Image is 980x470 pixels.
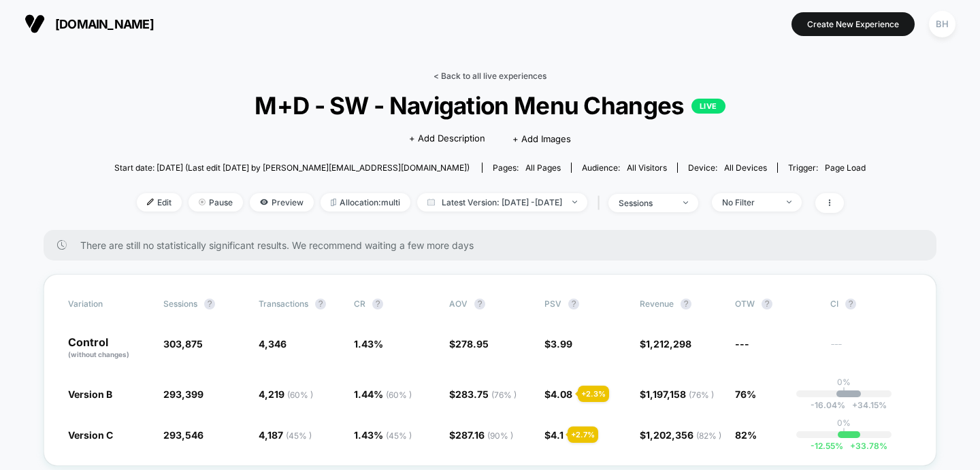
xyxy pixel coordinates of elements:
span: 3.99 [551,338,572,350]
div: sessions [619,198,673,208]
span: All Visitors [627,163,667,173]
span: 1,212,298 [646,338,691,350]
span: -16.04 % [811,400,845,410]
span: Sessions [163,299,197,309]
span: 4.08 [551,388,572,400]
span: + Add Images [512,133,571,144]
span: Version B [68,388,112,400]
p: | [843,387,845,397]
span: Variation [68,299,143,309]
span: ( 60 % ) [386,390,412,400]
span: $ [640,338,691,350]
span: AOV [449,299,468,309]
span: Start date: [DATE] (Last edit [DATE] by [PERSON_NAME][EMAIL_ADDRESS][DOMAIN_NAME]) [114,163,470,173]
span: CR [354,299,365,309]
div: + 2.3 % [578,386,609,402]
button: ? [372,299,383,309]
img: end [683,201,688,204]
span: 82% [735,429,757,441]
button: BH [925,10,960,38]
span: [DOMAIN_NAME] [55,17,154,31]
p: 0% [837,377,851,387]
span: There are still no statistically significant results. We recommend waiting a few more days [80,239,909,251]
span: 303,875 [163,338,203,350]
span: ( 45 % ) [286,431,312,441]
span: $ [544,429,563,441]
span: Transactions [259,299,308,309]
img: rebalance [331,199,336,206]
span: OTW [735,299,810,309]
p: Control [68,337,150,360]
button: [DOMAIN_NAME] [20,13,158,35]
p: LIVE [691,99,725,114]
span: 34.15 % [845,400,887,410]
span: 293,399 [163,388,203,400]
span: ( 82 % ) [696,431,721,441]
span: (without changes) [68,350,129,358]
span: 287.16 [455,429,513,441]
img: end [199,199,206,205]
button: ? [204,299,215,309]
button: ? [568,299,579,309]
img: end [787,201,791,203]
span: ( 90 % ) [487,431,513,441]
span: 4.1 [551,429,563,441]
span: PSV [544,299,561,309]
div: BH [929,11,955,37]
span: Revenue [640,299,674,309]
div: Trigger: [788,163,866,173]
span: 4,219 [259,388,313,400]
span: all pages [525,163,561,173]
span: | [594,193,608,213]
span: M+D - SW - Navigation Menu Changes [152,91,828,120]
span: $ [544,338,572,350]
img: edit [147,199,154,205]
span: --- [830,340,912,360]
span: ( 60 % ) [287,390,313,400]
span: 4,346 [259,338,287,350]
img: calendar [427,199,435,205]
span: + [852,400,857,410]
span: all devices [724,163,767,173]
a: < Back to all live experiences [434,71,546,81]
div: + 2.7 % [568,426,598,443]
span: 33.78 % [843,441,887,451]
span: $ [640,429,721,441]
button: ? [315,299,326,309]
div: No Filter [722,197,777,207]
span: Version C [68,429,113,441]
span: 4,187 [259,429,312,441]
span: -12.55 % [811,441,843,451]
img: end [572,201,577,203]
button: ? [845,299,856,309]
span: Preview [250,193,314,212]
div: Audience: [582,163,667,173]
span: 1.44 % [354,388,412,400]
span: + [850,441,855,451]
span: Edit [137,193,182,212]
button: ? [474,299,485,309]
span: Page Load [825,163,866,173]
span: 1,202,356 [646,429,721,441]
span: $ [449,388,517,400]
span: 283.75 [455,388,517,400]
span: $ [449,429,513,441]
span: CI [830,299,905,309]
button: Create New Experience [791,12,915,36]
span: ( 45 % ) [386,431,412,441]
span: + Add Description [409,132,485,146]
span: Pause [189,193,243,212]
span: 293,546 [163,429,203,441]
button: ? [762,299,772,309]
span: $ [640,388,714,400]
span: $ [449,338,489,350]
div: Pages: [493,163,561,173]
p: 0% [837,418,851,428]
img: Visually logo [24,14,45,34]
span: Device: [677,163,777,173]
p: | [843,428,845,438]
span: $ [544,388,572,400]
span: Latest Version: [DATE] - [DATE] [417,193,587,212]
span: 278.95 [455,338,489,350]
span: ( 76 % ) [689,390,714,400]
